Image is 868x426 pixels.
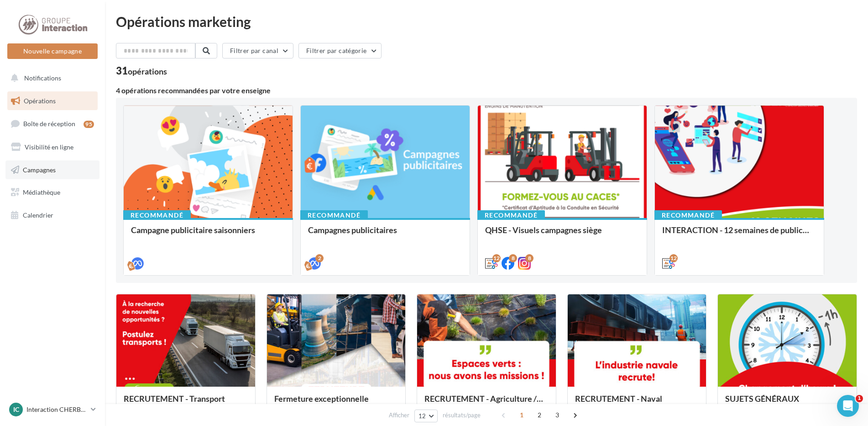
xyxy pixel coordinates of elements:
div: RECRUTEMENT - Agriculture / Espaces verts [424,394,549,412]
button: Filtrer par catégorie [298,43,382,59]
span: Calendrier [23,211,53,219]
button: Nouvelle campagne [7,43,98,59]
span: Afficher [389,411,409,420]
div: RECRUTEMENT - Naval [575,394,699,412]
div: Recommandé [654,210,722,220]
span: Médiathèque [23,188,60,196]
span: Opérations [24,97,56,105]
div: opérations [128,67,167,75]
iframe: Intercom live chat [837,395,859,417]
button: Notifications [5,69,96,88]
span: 2 [532,408,547,422]
a: IC Interaction CHERBOURG [7,401,98,418]
span: 1 [856,395,863,402]
a: Campagnes [5,160,99,180]
div: 8 [509,254,517,262]
a: Calendrier [5,206,99,225]
div: 8 [525,254,533,262]
a: Boîte de réception95 [5,114,99,133]
div: Campagne publicitaire saisonniers [131,225,285,244]
div: 12 [492,254,501,262]
div: QHSE - Visuels campagnes siège [485,225,639,244]
div: SUJETS GÉNÉRAUX [725,394,849,412]
div: 31 [116,66,167,76]
button: Filtrer par canal [222,43,293,59]
div: 12 [669,254,678,262]
a: Visibilité en ligne [5,138,99,157]
span: Campagnes [23,165,56,173]
span: Boîte de réception [23,120,75,128]
span: 1 [514,408,529,422]
button: 12 [414,410,438,422]
div: Fermeture exceptionnelle [274,394,398,412]
div: Recommandé [300,210,368,220]
span: résultats/page [443,411,481,420]
div: Recommandé [123,210,191,220]
div: INTERACTION - 12 semaines de publication [662,225,816,244]
div: 2 [315,254,324,262]
div: RECRUTEMENT - Transport [124,394,248,412]
a: Opérations [5,91,99,111]
div: Opérations marketing [116,15,857,28]
a: Médiathèque [5,183,99,202]
div: Recommandé [477,210,545,220]
div: Campagnes publicitaires [308,225,462,244]
div: 95 [84,121,94,128]
span: 12 [418,412,426,420]
div: 4 opérations recommandées par votre enseigne [116,87,857,94]
span: Visibilité en ligne [25,143,73,151]
span: Notifications [24,74,61,82]
span: 3 [550,408,565,422]
span: IC [13,405,19,414]
p: Interaction CHERBOURG [26,405,87,414]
